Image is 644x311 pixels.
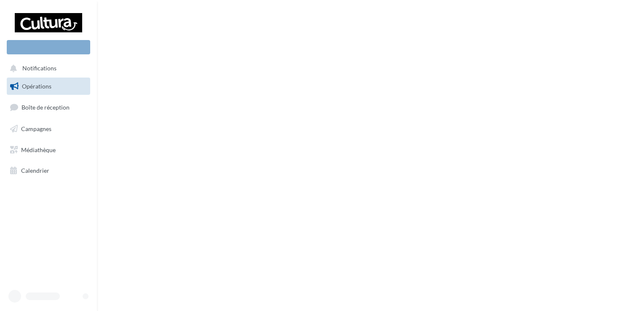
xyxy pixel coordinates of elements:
span: Médiathèque [21,146,56,153]
span: Opérations [22,83,51,90]
a: Médiathèque [5,141,92,159]
a: Boîte de réception [5,98,92,116]
a: Calendrier [5,162,92,180]
span: Calendrier [21,167,49,174]
a: Opérations [5,78,92,95]
span: Notifications [22,65,56,72]
span: Boîte de réception [21,104,70,111]
span: Campagnes [21,125,51,132]
a: Campagnes [5,120,92,138]
div: Nouvelle campagne [7,40,90,54]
